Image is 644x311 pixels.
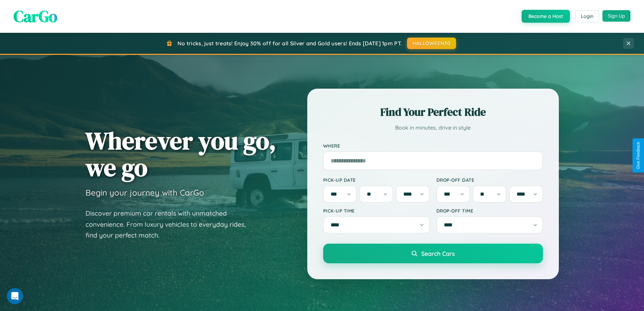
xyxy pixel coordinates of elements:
p: Discover premium car rentals with unmatched convenience. From luxury vehicles to everyday rides, ... [86,208,255,241]
label: Drop-off Date [436,177,543,183]
h1: Wherever you go, we go [86,127,276,181]
label: Drop-off Time [436,208,543,214]
label: Where [323,143,543,149]
button: HALLOWEEN30 [407,38,456,49]
label: Pick-up Time [323,208,430,214]
button: Search Cars [323,244,543,263]
span: Search Cars [421,250,455,257]
iframe: Intercom live chat [7,288,23,304]
span: No tricks, just treats! Enjoy 30% off for all Silver and Gold users! Ends [DATE] 1pm PT. [177,40,402,47]
button: Become a Host [522,10,570,23]
div: Give Feedback [636,142,641,169]
h2: Find Your Perfect Ride [323,105,543,119]
button: Sign Up [602,10,630,22]
span: CarGo [14,5,57,27]
h3: Begin your journey with CarGo [86,187,204,198]
label: Pick-up Date [323,177,430,183]
p: Book in minutes, drive in style [323,123,543,133]
button: Login [575,10,599,22]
